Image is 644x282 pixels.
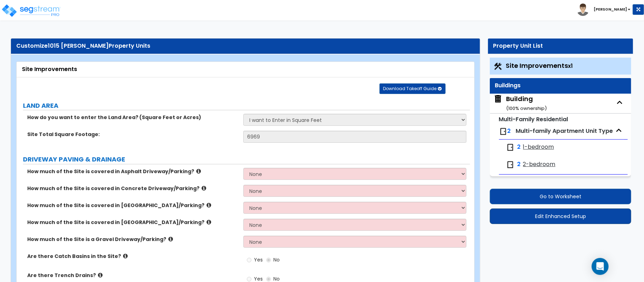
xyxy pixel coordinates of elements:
[506,61,573,70] span: Site Improvements
[594,7,627,12] b: [PERSON_NAME]
[507,127,511,135] span: 2
[27,236,238,243] label: How much of the Site is a Gravel Driveway/Parking?
[27,202,238,209] label: How much of the Site is covered in [GEOGRAPHIC_DATA]/Parking?
[490,208,631,224] button: Edit Enhanced Setup
[202,186,206,191] i: click for more info!
[506,143,515,152] img: door.png
[27,114,238,121] label: How do you want to enter the Land Area? (Square Feet or Acres)
[383,86,437,92] span: Download Takeoff Guide
[493,42,628,50] div: Property Unit List
[506,94,547,112] div: Building
[23,155,470,164] label: DRIVEWAY PAVING & DRAINAGE
[523,160,556,169] span: 2-bedroom
[523,143,554,151] span: 1-bedroom
[266,256,271,264] input: No
[247,256,251,264] input: Yes
[168,236,173,242] i: click for more info!
[517,143,521,151] span: 2
[379,83,446,94] button: Download Takeoff Guide
[568,62,573,70] small: x1
[48,42,109,50] span: 1015 [PERSON_NAME]
[499,115,568,123] small: Multi-Family Residential
[493,62,503,71] img: Construction.png
[493,94,503,104] img: building.svg
[207,202,211,208] i: click for more info!
[27,168,238,175] label: How much of the Site is covered in Asphalt Driveway/Parking?
[123,253,128,259] i: click for more info!
[23,101,470,110] label: LAND AREA
[499,127,507,136] img: door.png
[592,258,609,275] div: Open Intercom Messenger
[27,219,238,226] label: How much of the Site is covered in [GEOGRAPHIC_DATA]/Parking?
[495,82,626,90] div: Buildings
[1,4,61,18] img: logo_pro_r.png
[16,42,475,50] div: Customize Property Units
[22,65,469,74] div: Site Improvements
[27,253,238,260] label: Are there Catch Basins in the Site?
[207,219,211,225] i: click for more info!
[490,189,631,204] button: Go to Worksheet
[254,256,263,263] span: Yes
[517,160,521,169] span: 2
[273,256,280,263] span: No
[27,272,238,279] label: Are there Trench Drains?
[27,131,238,138] label: Site Total Square Footage:
[98,272,103,278] i: click for more info!
[506,105,547,112] small: ( 100 % ownership)
[577,4,589,16] img: avatar.png
[196,169,201,174] i: click for more info!
[516,127,613,135] span: Multi-family Apartment Unit Type
[506,160,515,169] img: door.png
[493,94,547,112] span: Building
[27,185,238,192] label: How much of the Site is covered in Concrete Driveway/Parking?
